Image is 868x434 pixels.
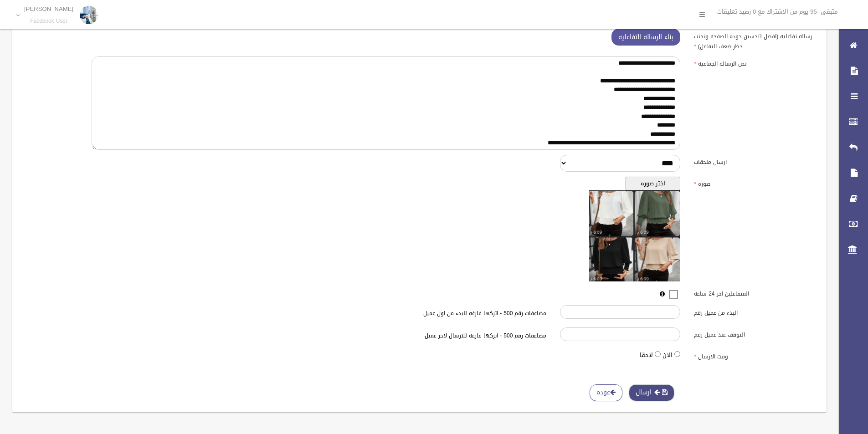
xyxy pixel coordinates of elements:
[626,177,680,190] button: اختر صوره
[589,190,680,281] img: معاينه الصوره
[687,29,821,51] label: رساله تفاعليه (افضل لتحسين جوده الصفحه وتجنب حظر ضعف التفاعل)
[24,18,73,25] small: Facebook User
[590,384,622,401] a: عوده
[687,349,821,362] label: وقت الارسال
[687,56,821,69] label: نص الرساله الجماعيه
[687,305,821,318] label: البدء من عميل رقم
[611,29,680,46] button: بناء الرساله التفاعليه
[640,350,653,361] label: لاحقا
[687,286,821,299] label: المتفاعلين اخر 24 ساعه
[226,311,547,317] h6: مضاعفات رقم 500 - اتركها فارغه للبدء من اول عميل
[687,327,821,340] label: التوقف عند عميل رقم
[226,333,547,339] h6: مضاعفات رقم 500 - اتركها فارغه للارسال لاخر عميل
[687,155,821,168] label: ارسال ملحقات
[687,177,821,189] label: صوره
[24,5,73,12] p: [PERSON_NAME]
[663,350,673,361] label: الان
[629,384,674,401] button: ارسال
